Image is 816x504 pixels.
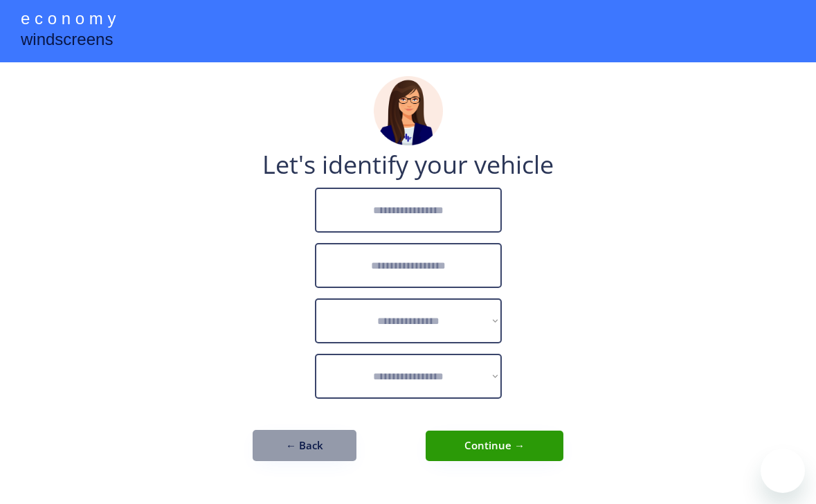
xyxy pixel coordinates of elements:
button: ← Back [253,430,356,461]
img: madeline.png [374,76,443,145]
div: e c o n o m y [21,7,116,33]
button: Continue → [426,431,563,461]
div: Let's identify your vehicle [262,152,554,177]
iframe: Button to launch messaging window [761,449,805,493]
div: windscreens [21,28,113,55]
